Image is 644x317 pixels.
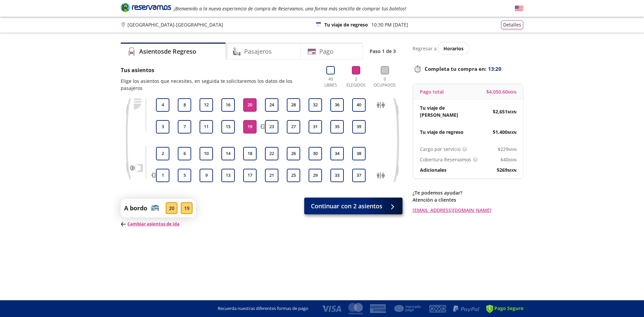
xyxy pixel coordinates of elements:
button: 13 [221,169,235,182]
span: 13:20 [488,65,501,73]
button: 19 [243,120,257,134]
button: 30 [309,147,322,160]
p: Pago total [420,88,444,95]
p: Elige los asientos que necesites, en seguida te solicitaremos los datos de los pasajeros [121,77,315,92]
span: $ 1,400 [493,128,517,136]
button: 6 [178,147,191,160]
p: Atención a clientes [413,196,523,203]
button: 16 [221,98,235,112]
small: MXN [507,109,517,114]
p: Tus asientos [121,66,315,74]
button: 40 [352,98,366,112]
button: 33 [330,169,344,182]
button: 35 [330,120,344,134]
em: ¡Bienvenido a la nueva experiencia de compra de Reservamos, una forma más sencilla de comprar tus... [174,5,406,12]
button: 1 [156,169,169,182]
p: Paso 1 de 3 [370,48,396,55]
button: Continuar con 2 asientos [304,198,402,214]
h4: Pasajeros [244,47,272,56]
h4: Pago [319,47,333,56]
button: 26 [287,147,300,160]
button: 12 [200,98,213,112]
button: 15 [221,120,235,134]
button: 14 [221,147,235,160]
p: 2 Elegidos [345,76,367,88]
button: 4 [156,98,169,112]
span: $ 229 [498,146,517,153]
small: MXN [508,147,517,152]
button: 5 [178,169,191,182]
button: 38 [352,147,366,160]
button: 8 [178,98,191,112]
button: 10 [200,147,213,160]
p: [GEOGRAPHIC_DATA] - [GEOGRAPHIC_DATA] [127,21,223,28]
button: 28 [287,98,300,112]
button: 39 [352,120,366,134]
button: 32 [309,98,322,112]
div: Regresar a ver horarios [413,43,523,54]
p: Tu viaje de regreso [324,21,368,28]
p: Completa tu compra en : [413,64,523,73]
button: 22 [265,147,278,160]
button: 3 [156,120,169,134]
button: 11 [200,120,213,134]
p: ¿Te podemos ayudar? [413,189,523,196]
p: A bordo [124,204,147,213]
button: 37 [352,169,366,182]
button: 36 [330,98,344,112]
small: MXN [508,90,517,95]
button: 24 [265,98,278,112]
button: 21 [265,169,278,182]
a: Brand Logo [121,2,171,14]
span: Horarios [443,45,464,52]
button: English [515,4,523,13]
span: $ 4,050.60 [486,88,517,95]
p: Adicionales [420,166,446,173]
button: 18 [243,147,257,160]
small: MXN [508,157,517,162]
p: Regresar a [413,45,437,52]
p: Cambiar asientos de ida [121,221,196,227]
p: Cargo por servicio [420,146,461,153]
span: $ 40 [500,156,517,163]
p: Tu viaje de regreso [420,128,464,136]
span: $ 2,651 [493,108,517,115]
p: 0 Ocupados [372,76,397,88]
h4: Asientos de Regreso [139,47,196,56]
small: MXN [507,130,517,135]
small: MXN [507,168,517,173]
button: 23 [265,120,278,134]
button: 7 [178,120,191,134]
p: Recuerda nuestras diferentes formas de pago [218,305,308,312]
button: 29 [309,169,322,182]
p: 10:30 PM [DATE] [371,21,408,28]
span: $ 269 [497,166,517,173]
button: 27 [287,120,300,134]
button: Detalles [501,20,523,29]
button: 25 [287,169,300,182]
span: Continuar con 2 asientos [311,202,382,211]
a: [EMAIL_ADDRESS][DOMAIN_NAME] [413,207,523,214]
div: 20 [166,202,177,214]
p: 40 Libres [321,76,340,88]
button: 34 [330,147,344,160]
button: 20 [243,98,257,112]
button: 9 [200,169,213,182]
i: Brand Logo [121,2,171,12]
button: 2 [156,147,169,160]
button: 17 [243,169,257,182]
button: 31 [309,120,322,134]
p: Cobertura Reservamos [420,156,471,163]
p: Tu viaje de [PERSON_NAME] [420,104,468,118]
div: 19 [181,202,193,214]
